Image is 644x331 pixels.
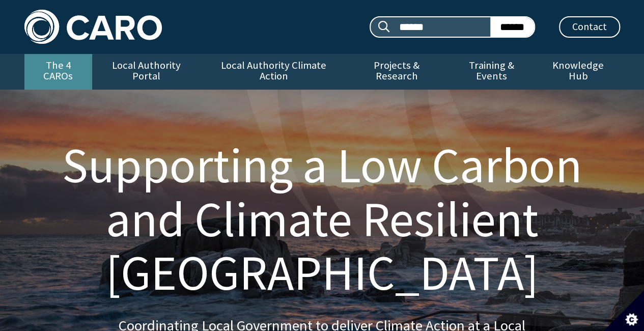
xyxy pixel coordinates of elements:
[37,139,608,300] h1: Supporting a Low Carbon and Climate Resilient [GEOGRAPHIC_DATA]
[559,16,620,38] a: Contact
[536,54,620,90] a: Knowledge Hub
[603,290,644,331] button: Set cookie preferences
[24,54,92,90] a: The 4 CAROs
[201,54,346,90] a: Local Authority Climate Action
[346,54,447,90] a: Projects & Research
[24,10,162,44] img: Caro logo
[447,54,536,90] a: Training & Events
[92,54,201,90] a: Local Authority Portal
